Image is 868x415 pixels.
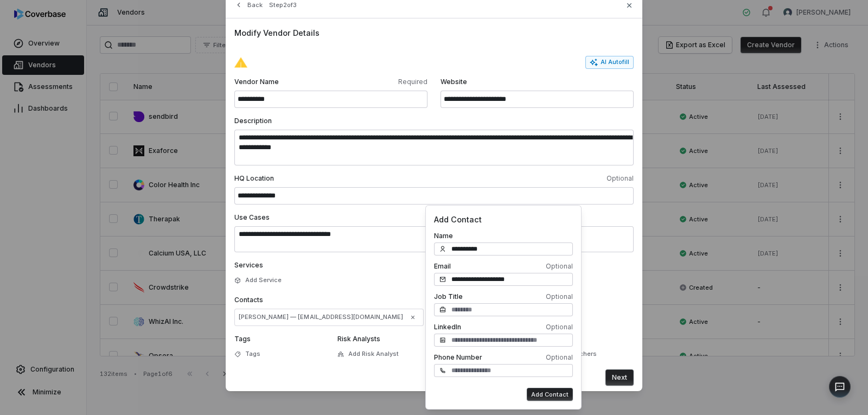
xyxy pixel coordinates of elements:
span: Tags [245,350,260,358]
span: Optional [546,323,573,331]
span: Vendor Name [234,78,329,86]
span: HQ Location [234,174,432,183]
span: Website [441,78,634,86]
button: Add Service [231,271,285,290]
span: Step 2 of 3 [269,1,297,9]
span: Optional [436,174,634,183]
span: Add Risk Analyst [348,350,399,358]
span: Description [234,117,272,125]
label: Email [434,262,573,271]
label: Name [434,232,573,240]
button: Next [605,369,634,386]
span: Optional [546,262,573,271]
span: Tags [234,335,251,343]
button: AI Autofill [585,56,634,69]
label: Job Title [434,292,573,301]
span: Add Contact [434,214,573,225]
label: LinkedIn [434,323,573,331]
span: Optional [546,292,573,301]
span: Required [333,78,427,86]
span: Use Cases [234,213,270,221]
label: Phone Number [434,353,573,362]
span: [PERSON_NAME] — [EMAIL_ADDRESS][DOMAIN_NAME] [239,313,403,321]
span: Contacts [234,296,263,304]
span: Modify Vendor Details [234,27,634,39]
button: Add Contact [527,388,573,401]
span: Optional [546,353,573,362]
span: Risk Analysts [337,335,380,343]
span: Services [234,261,263,269]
